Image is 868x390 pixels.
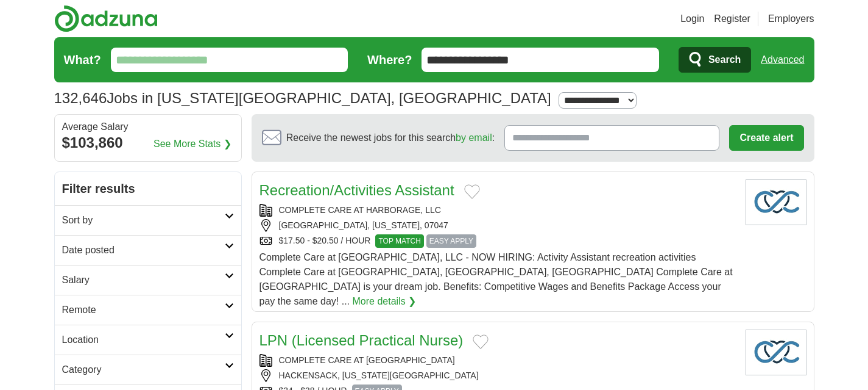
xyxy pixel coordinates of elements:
label: What? [64,51,101,69]
img: Adzuna logo [54,5,158,32]
a: Login [680,12,704,26]
a: Advanced [761,48,804,72]
h2: Filter results [55,172,241,205]
h2: Remote [62,303,225,317]
img: Company logo [746,330,806,375]
h1: Jobs in [US_STATE][GEOGRAPHIC_DATA], [GEOGRAPHIC_DATA] [54,90,551,106]
a: See More Stats ❯ [153,137,231,151]
button: Search [679,47,751,73]
img: Company logo [746,179,806,225]
h2: Sort by [62,213,225,228]
a: Sort by [55,205,241,235]
div: COMPLETE CARE AT [GEOGRAPHIC_DATA] [259,354,736,367]
h2: Category [62,363,225,377]
a: More details ❯ [352,294,416,309]
button: Create alert [729,125,803,151]
h2: Salary [62,273,225,287]
h2: Location [62,333,225,347]
a: Register [714,12,750,26]
span: Complete Care at [GEOGRAPHIC_DATA], LLC - NOW HIRING: Activity Assistant recreation activities Co... [259,252,733,306]
span: 132,646 [54,87,107,109]
div: $17.50 - $20.50 / HOUR [259,234,736,248]
div: Average Salary [62,122,234,132]
a: Remote [55,295,241,325]
span: Search [708,48,741,72]
span: TOP MATCH [375,234,423,248]
span: EASY APPLY [426,234,476,248]
button: Add to favorite jobs [473,334,489,349]
a: by email [456,132,492,143]
a: Salary [55,265,241,295]
div: HACKENSACK, [US_STATE][GEOGRAPHIC_DATA] [259,369,736,382]
h2: Date posted [62,243,225,258]
a: Date posted [55,235,241,265]
button: Add to favorite jobs [464,184,480,199]
a: Recreation/Activities Assistant [259,182,454,198]
label: Where? [367,51,412,69]
a: Location [55,325,241,355]
span: Receive the newest jobs for this search : [286,131,495,145]
div: $103,860 [62,132,234,154]
a: Employers [768,12,814,26]
a: LPN (Licensed Practical Nurse) [259,332,464,348]
a: Category [55,355,241,385]
div: [GEOGRAPHIC_DATA], [US_STATE], 07047 [259,219,736,232]
div: COMPLETE CARE AT HARBORAGE, LLC [259,204,736,217]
